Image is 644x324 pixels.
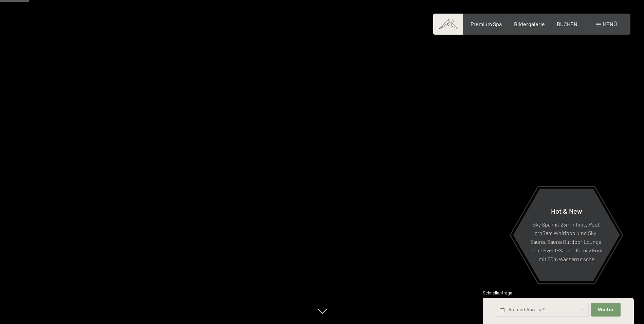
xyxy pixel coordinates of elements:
[514,21,545,27] a: Bildergalerie
[557,21,577,27] a: BUCHEN
[530,220,603,263] p: Sky Spa mit 23m Infinity Pool, großem Whirlpool und Sky-Sauna, Sauna Outdoor Lounge, neue Event-S...
[551,206,582,215] span: Hot & New
[591,303,620,317] button: Weiter
[603,21,617,27] span: Menü
[471,21,502,27] a: Premium Spa
[513,188,620,282] a: Hot & New Sky Spa mit 23m Infinity Pool, großem Whirlpool und Sky-Sauna, Sauna Outdoor Lounge, ne...
[598,307,614,313] span: Weiter
[483,290,512,295] span: Schnellanfrage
